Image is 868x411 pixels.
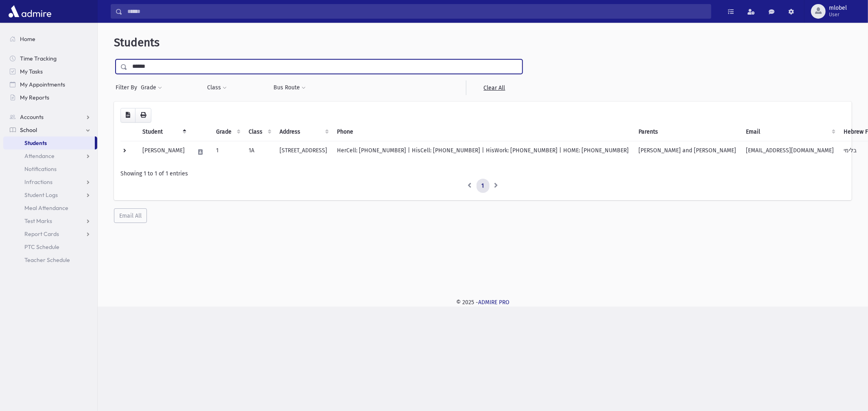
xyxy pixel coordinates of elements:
a: My Reports [3,91,97,104]
a: 1 [477,179,490,193]
a: Student Logs [3,188,97,201]
a: Time Tracking [3,52,97,65]
th: Grade: activate to sort column ascending [211,123,244,141]
span: Accounts [20,113,44,121]
a: Clear All [466,80,523,95]
th: Student: activate to sort column descending [138,123,190,141]
a: Accounts [3,110,97,123]
div: © 2025 - [111,298,855,307]
span: My Tasks [20,68,43,75]
span: School [20,126,37,134]
button: Grade [140,80,162,95]
a: My Tasks [3,65,97,78]
td: [EMAIL_ADDRESS][DOMAIN_NAME] [741,141,839,163]
button: Class [207,80,227,95]
td: 1 [211,141,244,163]
a: Home [3,32,97,45]
button: Bus Route [273,80,306,95]
td: [PERSON_NAME] and [PERSON_NAME] [634,141,741,163]
span: Report Cards [24,230,59,238]
span: Home [20,35,35,43]
a: Attendance [3,149,97,162]
div: Showing 1 to 1 of 1 entries [120,169,845,178]
a: PTC Schedule [3,240,97,253]
a: Teacher Schedule [3,253,97,266]
th: Phone [332,123,634,141]
td: [PERSON_NAME] [138,141,190,163]
button: CSV [120,108,136,123]
a: Infractions [3,175,97,188]
a: Students [3,136,95,149]
a: Notifications [3,162,97,175]
span: Teacher Schedule [24,256,70,264]
span: PTC Schedule [24,243,59,251]
img: AdmirePro [7,3,53,19]
a: Test Marks [3,214,97,227]
span: Student Logs [24,191,58,199]
a: Meal Attendance [3,201,97,214]
a: ADMIRE PRO [478,299,509,306]
td: [STREET_ADDRESS] [275,141,332,163]
span: mlobel [829,5,847,11]
span: Attendance [24,152,55,160]
td: 1A [244,141,275,163]
span: Students [114,36,160,49]
span: User [829,11,847,18]
span: My Appointments [20,81,65,88]
th: Address: activate to sort column ascending [275,123,332,141]
span: Meal Attendance [24,204,68,212]
span: Notifications [24,165,57,173]
span: Filter By [116,83,140,92]
span: Infractions [24,178,52,186]
input: Search [122,4,711,19]
th: Parents [634,123,741,141]
button: Email All [114,208,147,223]
a: My Appointments [3,78,97,91]
td: HerCell: [PHONE_NUMBER] | HisCell: [PHONE_NUMBER] | HisWork: [PHONE_NUMBER] | HOME: [PHONE_NUMBER] [332,141,634,163]
span: Time Tracking [20,55,57,62]
a: Report Cards [3,227,97,240]
th: Class: activate to sort column ascending [244,123,275,141]
span: Students [24,139,47,147]
a: School [3,123,97,136]
span: Test Marks [24,217,52,225]
span: My Reports [20,94,49,101]
th: Email: activate to sort column ascending [741,123,839,141]
button: Print [135,108,151,123]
